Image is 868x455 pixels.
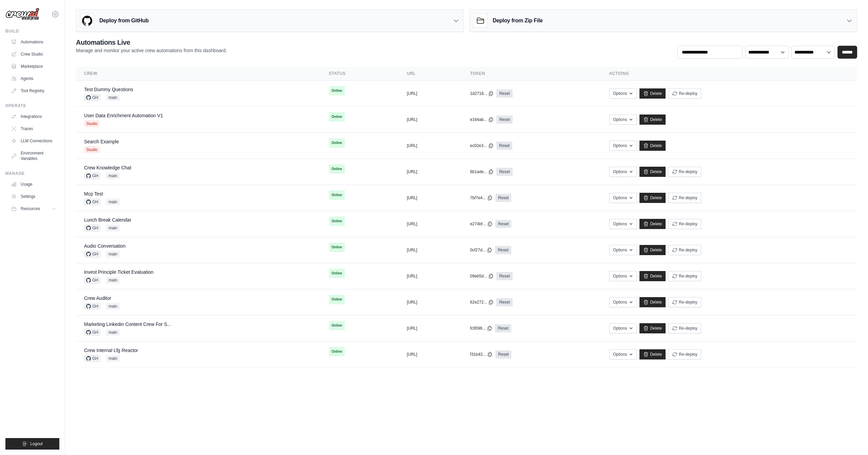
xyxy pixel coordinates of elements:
[76,47,227,54] p: Manage and monitor your active crew automations from this dashboard.
[84,165,131,170] a: Crew Knowledge Chat
[84,199,100,205] span: GH
[84,113,163,118] a: User Data Enrichment Automation V1
[399,67,462,81] th: URL
[470,169,494,174] button: 8b1ade...
[668,323,701,333] button: Re-deploy
[106,199,120,205] span: main
[668,193,701,203] button: Re-deploy
[8,179,59,190] a: Usage
[668,219,701,229] button: Re-deploy
[76,67,321,81] th: Crew
[495,246,511,254] a: Reset
[84,243,125,249] a: Audio Conversation
[639,141,666,151] a: Delete
[8,61,59,72] a: Marketplace
[496,168,512,176] a: Reset
[84,251,100,257] span: GH
[639,349,666,359] a: Delete
[496,116,512,124] a: Reset
[609,167,637,177] button: Options
[8,191,59,202] a: Settings
[495,220,511,228] a: Reset
[84,355,100,362] span: GH
[84,217,131,223] a: Lunch Break Calendar
[609,245,637,255] button: Options
[329,347,345,356] span: Online
[84,295,111,301] a: Crew Auditor
[668,245,701,255] button: Re-deploy
[106,303,120,310] span: main
[21,206,40,211] span: Resources
[329,112,345,122] span: Online
[329,86,345,96] span: Online
[84,348,138,353] a: Crew Internal Lfg Reactor
[495,350,511,358] a: Reset
[8,49,59,60] a: Crew Studio
[5,8,39,21] img: Logo
[639,219,666,229] a: Delete
[495,194,511,202] a: Reset
[470,299,494,305] button: 62e272...
[84,303,100,310] span: GH
[470,221,493,227] button: e274bf...
[106,225,120,231] span: main
[84,120,100,127] span: Studio
[639,297,666,307] a: Delete
[496,272,512,280] a: Reset
[495,324,511,332] a: Reset
[8,111,59,122] a: Integrations
[470,326,492,331] button: fc9596...
[609,219,637,229] button: Options
[496,89,512,98] a: Reset
[609,271,637,281] button: Options
[5,171,59,176] div: Manage
[329,321,345,330] span: Online
[84,225,100,231] span: GH
[80,14,94,27] img: GitHub Logo
[470,117,494,122] button: e164ab...
[462,67,601,81] th: Token
[329,216,345,226] span: Online
[470,195,493,201] button: 7bf7e4...
[5,103,59,108] div: Operate
[329,190,345,200] span: Online
[329,164,345,174] span: Online
[470,352,493,357] button: f31b43...
[609,141,637,151] button: Options
[609,297,637,307] button: Options
[668,88,701,99] button: Re-deploy
[84,146,100,153] span: Studio
[470,247,492,253] button: 0cf27d...
[609,88,637,99] button: Options
[496,142,512,150] a: Reset
[84,191,103,197] a: Mcp Test
[329,269,345,278] span: Online
[84,269,154,275] a: Invest Principle Ticket Evaluation
[99,17,149,25] h3: Deploy from GitHub
[106,251,120,257] span: main
[609,349,637,359] button: Options
[609,193,637,203] button: Options
[639,193,666,203] a: Delete
[8,123,59,134] a: Traces
[668,297,701,307] button: Re-deploy
[84,322,171,327] a: Marketing Linkedin Content Crew For S...
[470,273,494,279] button: 09eb5d...
[84,94,100,101] span: GH
[8,37,59,47] a: Automations
[493,17,542,25] h3: Deploy from Zip File
[321,67,399,81] th: Status
[470,143,493,148] button: ec02e3...
[639,88,666,99] a: Delete
[106,94,120,101] span: main
[639,115,666,125] a: Delete
[106,329,120,336] span: main
[470,91,494,96] button: 1d2718...
[329,138,345,148] span: Online
[5,438,59,450] button: Logout
[84,277,100,284] span: GH
[329,243,345,252] span: Online
[668,167,701,177] button: Re-deploy
[106,355,120,362] span: main
[8,203,59,214] button: Resources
